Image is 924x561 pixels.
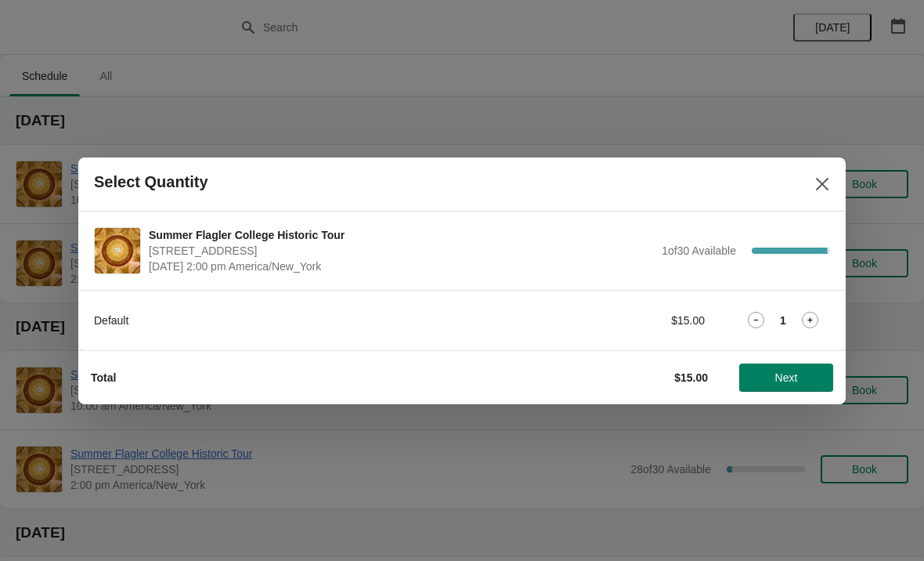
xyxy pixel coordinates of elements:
strong: $15.00 [674,371,708,384]
span: 1 of 30 Available [662,244,736,257]
div: $15.00 [560,313,705,328]
span: [DATE] 2:00 pm America/New_York [149,259,654,274]
div: Default [94,313,529,328]
button: Close [808,170,836,198]
span: [STREET_ADDRESS] [149,243,654,259]
strong: 1 [780,313,786,328]
strong: Total [91,371,116,384]
h2: Select Quantity [94,173,208,191]
button: Next [739,364,833,392]
img: Summer Flagler College Historic Tour | 74 King Street, St. Augustine, FL, USA | August 31 | 2:00 ... [95,228,140,273]
span: Next [775,371,798,384]
span: Summer Flagler College Historic Tour [149,227,654,243]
